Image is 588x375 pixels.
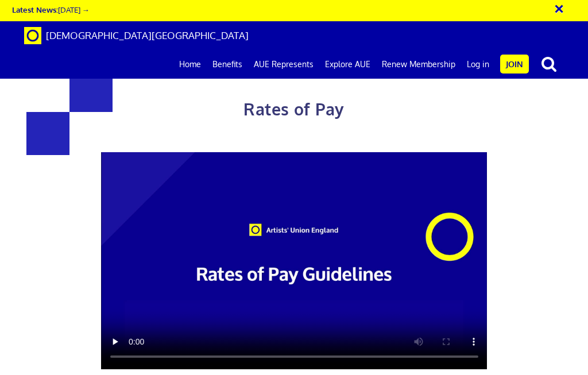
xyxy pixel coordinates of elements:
[531,52,567,76] button: search
[500,55,529,74] a: Join
[16,21,257,50] a: Brand [DEMOGRAPHIC_DATA][GEOGRAPHIC_DATA]
[248,50,319,79] a: AUE Represents
[376,50,461,79] a: Renew Membership
[12,5,90,14] a: Latest News:[DATE] →
[461,50,495,79] a: Log in
[173,50,207,79] a: Home
[12,5,58,14] strong: Latest News:
[46,29,249,41] span: [DEMOGRAPHIC_DATA][GEOGRAPHIC_DATA]
[319,50,376,79] a: Explore AUE
[207,50,248,79] a: Benefits
[243,99,344,119] span: Rates of Pay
